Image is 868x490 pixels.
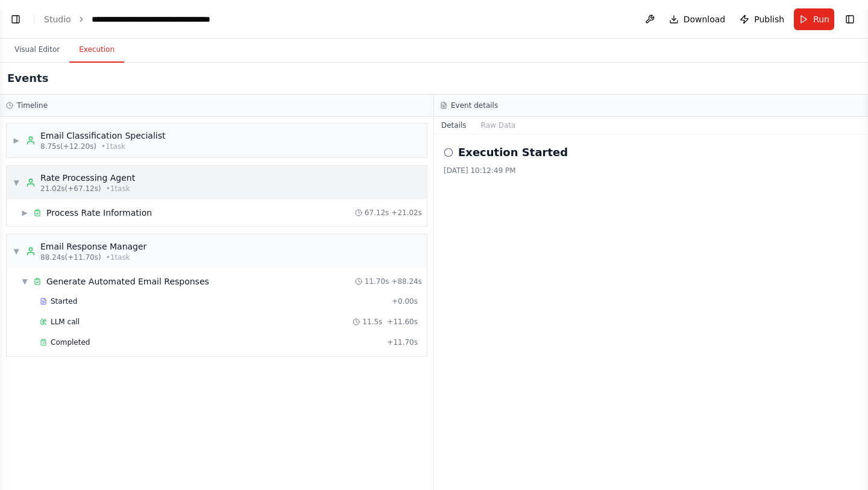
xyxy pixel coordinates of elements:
span: Completed [51,338,90,347]
button: Show right sidebar [841,11,858,28]
a: Studio [44,14,71,24]
span: LLM call [51,317,80,327]
span: 11.5s [362,317,382,327]
h2: Events [7,70,48,87]
span: • 1 task [106,253,130,262]
span: ▼ [13,247,20,256]
span: Publish [754,13,784,25]
button: Details [434,117,474,134]
div: Email Classification Specialist [40,130,166,142]
h3: Timeline [17,101,48,110]
span: 8.75s (+12.20s) [40,142,96,151]
nav: breadcrumb [44,13,227,25]
span: 11.70s [365,277,389,286]
span: • 1 task [106,184,130,193]
div: Rate Processing Agent [40,172,135,184]
span: ▶ [13,136,20,145]
span: 67.12s [365,208,389,218]
button: Download [664,8,731,30]
div: [DATE] 10:12:49 PM [444,166,858,175]
span: Run [813,13,829,25]
span: ▼ [13,178,20,187]
button: Show left sidebar [7,11,24,28]
button: Raw Data [474,117,523,134]
button: Visual Editor [5,37,69,63]
button: Publish [735,8,789,30]
button: Execution [69,37,124,63]
span: + 11.60s [387,317,418,327]
span: 88.24s (+11.70s) [40,253,101,262]
span: 21.02s (+67.12s) [40,184,101,193]
span: ▼ [21,277,28,286]
span: • 1 task [101,142,125,151]
span: + 88.24s [391,277,422,286]
span: + 11.70s [387,338,418,347]
span: + 0.00s [392,297,418,306]
button: Run [794,8,834,30]
span: + 21.02s [391,208,422,218]
span: Started [51,297,77,306]
h3: Event details [451,101,498,110]
span: Generate Automated Email Responses [46,275,209,287]
span: Process Rate Information [46,207,152,219]
span: Download [684,13,726,25]
span: ▶ [21,208,28,218]
h2: Execution Started [458,144,568,161]
div: Email Response Manager [40,240,146,253]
